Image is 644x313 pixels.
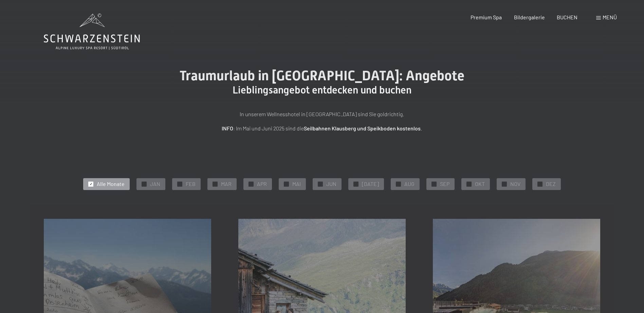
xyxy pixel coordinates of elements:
strong: INFO [222,125,233,131]
span: ✓ [433,182,436,186]
span: MAI [292,180,301,188]
span: OKT [475,180,485,188]
span: ✓ [214,182,217,186]
span: Traumurlaub in [GEOGRAPHIC_DATA]: Angebote [180,68,464,84]
span: ✓ [143,182,146,186]
a: Premium Spa [471,14,502,20]
span: MAR [221,180,232,188]
span: ✓ [503,182,506,186]
span: Alle Monate [97,180,125,188]
span: Lieblingsangebot entdecken und buchen [233,84,411,96]
span: ✓ [468,182,471,186]
span: JAN [150,180,160,188]
span: AUG [404,180,415,188]
span: ✓ [250,182,253,186]
span: [DATE] [362,180,379,188]
span: JUN [326,180,336,188]
span: APR [257,180,267,188]
a: BUCHEN [557,14,577,20]
span: Menü [603,14,617,20]
p: : Im Mai und Juni 2025 sind die . [152,124,492,133]
span: ✓ [355,182,357,186]
span: ✓ [539,182,541,186]
span: DEZ [546,180,556,188]
span: NOV [510,180,520,188]
span: ✓ [285,182,288,186]
span: ✓ [179,182,181,186]
strong: Seilbahnen Klausberg und Speikboden kostenlos [304,125,421,131]
p: In unserem Wellnesshotel in [GEOGRAPHIC_DATA] sind Sie goldrichtig. [152,110,492,119]
span: SEP [440,180,449,188]
span: ✓ [319,182,322,186]
a: Bildergalerie [514,14,545,20]
span: FEB [186,180,196,188]
span: ✓ [397,182,400,186]
span: ✓ [90,182,92,186]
